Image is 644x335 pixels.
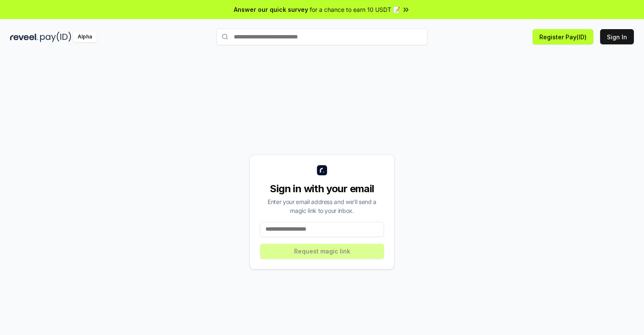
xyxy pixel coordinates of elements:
div: Enter your email address and we’ll send a magic link to your inbox. [260,197,384,215]
span: for a chance to earn 10 USDT 📝 [310,5,400,14]
button: Register Pay(ID) [533,29,593,44]
span: Answer our quick survey [234,5,308,14]
img: reveel_dark [10,32,38,42]
img: pay_id [40,32,71,42]
div: Sign in with your email [260,182,384,196]
img: logo_small [317,165,327,175]
div: Alpha [73,32,97,42]
button: Sign In [600,29,634,44]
